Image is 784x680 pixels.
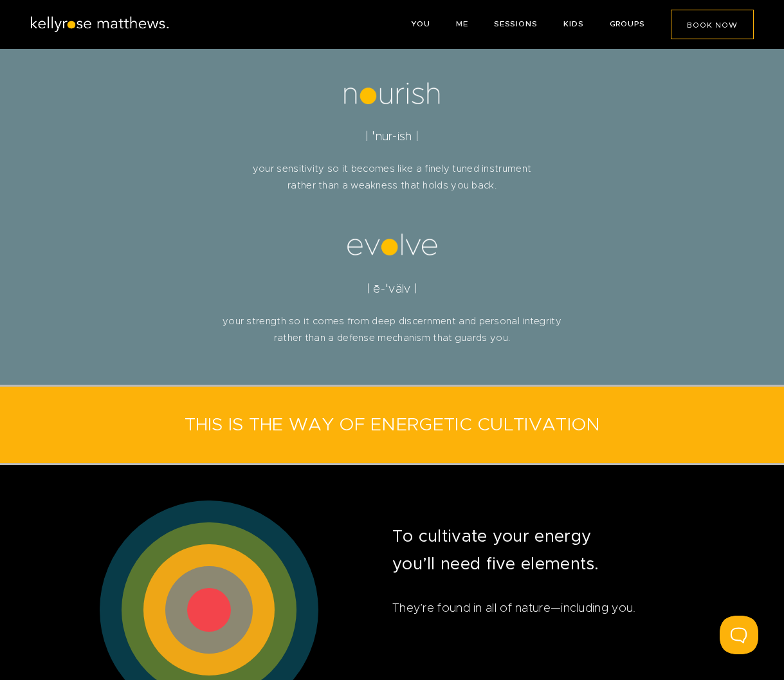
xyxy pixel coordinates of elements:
a: GROUPS [610,20,645,28]
iframe: Toggle Customer Support [720,616,758,654]
a: ME [456,20,468,28]
span: BOOK NOW [687,21,738,29]
a: KIDS [563,20,584,28]
span: | ˈnur-ish | [365,131,419,143]
a: BOOK NOW [671,10,754,39]
a: YOU [411,20,430,28]
a: Kellyrose Matthews logo [29,23,170,35]
img: evolve [346,225,439,280]
span: | ē-ˈvälv | [367,284,417,295]
img: Kellyrose Matthews logo [29,16,170,33]
h3: To cultivate your energy [392,526,759,548]
img: nourish [342,82,442,127]
h3: you’ll need five elements. [392,553,759,575]
p: They’re found in all of nature—including you. [392,581,759,618]
h3: THIS IS THE WAY OF ENERGETIC CULTIVATION [26,387,759,463]
a: SESSIONS [494,20,538,28]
